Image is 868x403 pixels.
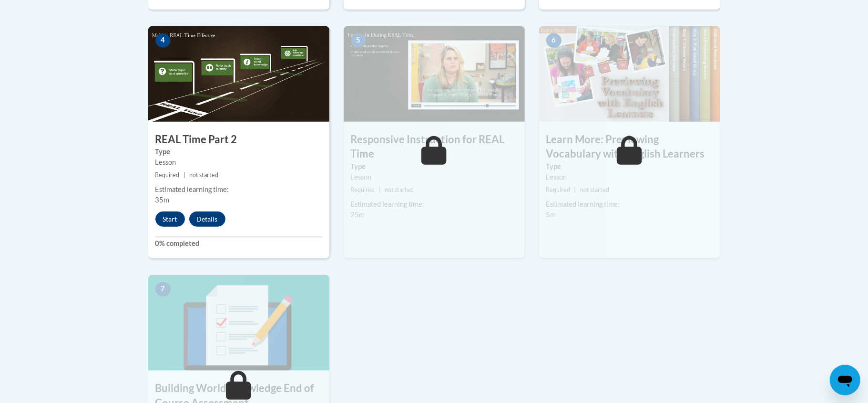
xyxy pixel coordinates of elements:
span: 35m [155,196,170,204]
img: Course Image [344,26,525,122]
span: not started [189,171,218,179]
h3: Learn More: Previewing Vocabulary with English Learners [539,132,720,162]
span: Required [351,186,375,193]
span: Required [155,171,180,179]
button: Start [155,212,185,227]
div: Estimated learning time: [546,199,713,210]
div: Estimated learning time: [155,184,322,195]
span: 6 [546,33,562,48]
div: Estimated learning time: [351,199,518,210]
span: not started [385,186,414,193]
img: Course Image [539,26,720,122]
span: 5m [546,211,556,219]
span: | [574,186,576,193]
span: 4 [155,33,171,48]
div: Lesson [546,172,713,182]
label: 0% completed [155,238,322,249]
span: 5 [351,33,366,48]
iframe: Button to launch messaging window [830,365,860,395]
div: Lesson [155,157,322,168]
span: | [379,186,381,193]
h3: REAL Time Part 2 [148,132,329,147]
img: Course Image [148,275,329,371]
button: Details [189,212,225,227]
label: Type [351,161,518,172]
span: 7 [155,282,171,297]
label: Type [546,161,713,172]
span: | [184,171,185,179]
img: Course Image [148,26,329,122]
span: not started [580,186,609,193]
h3: Responsive Instruction for REAL Time [344,132,525,162]
span: Required [546,186,571,193]
span: 25m [351,211,365,219]
div: Lesson [351,172,518,182]
label: Type [155,147,322,157]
